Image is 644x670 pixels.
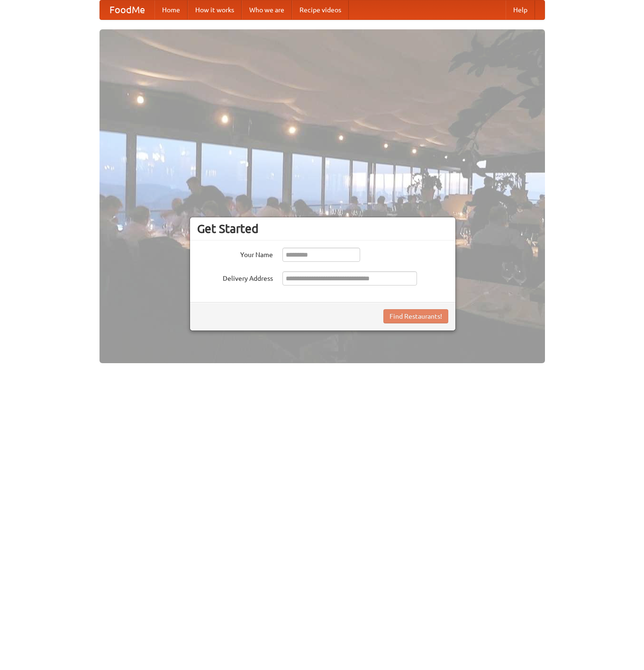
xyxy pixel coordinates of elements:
[188,0,242,19] a: How it works
[242,0,292,19] a: Who we are
[506,0,535,19] a: Help
[292,0,349,19] a: Recipe videos
[197,248,273,259] label: Your Name
[197,271,273,283] label: Delivery Address
[154,0,188,19] a: Home
[100,0,154,19] a: FoodMe
[383,309,448,323] button: Find Restaurants!
[197,222,448,236] h3: Get Started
